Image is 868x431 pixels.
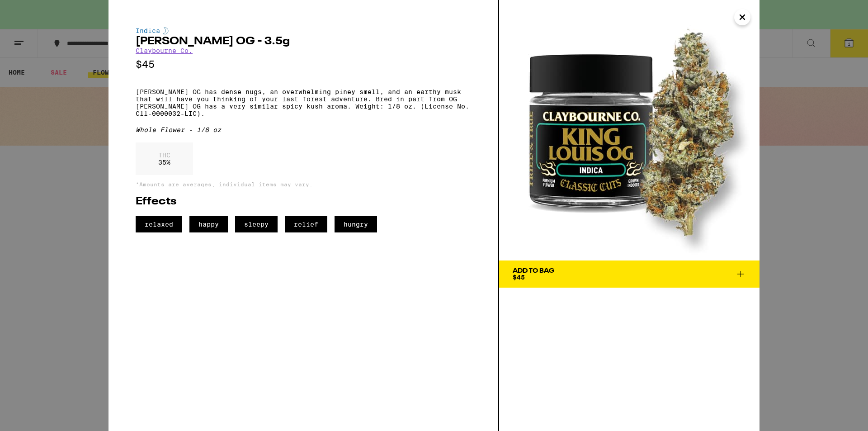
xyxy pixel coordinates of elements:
h2: [PERSON_NAME] OG - 3.5g [136,36,471,47]
div: Add To Bag [513,268,554,274]
span: hungry [335,216,377,232]
h2: Effects [136,196,471,207]
p: $45 [136,59,471,70]
span: $45 [513,274,525,281]
p: *Amounts are averages, individual items may vary. [136,181,471,187]
div: 35 % [136,142,193,175]
span: happy [189,216,228,232]
span: relaxed [136,216,182,232]
p: THC [158,152,170,159]
a: Claybourne Co. [136,47,193,54]
span: sleepy [235,216,278,232]
p: [PERSON_NAME] OG has dense nugs, an overwhelming piney smell, and an earthy musk that will have y... [136,88,471,117]
button: Close [734,9,750,25]
img: indicaColor.svg [163,27,169,34]
div: Indica [136,27,471,34]
span: Hi. Need any help? [5,6,65,14]
button: Add To Bag$45 [499,260,759,288]
span: relief [285,216,327,232]
div: Whole Flower - 1/8 oz [136,126,471,133]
